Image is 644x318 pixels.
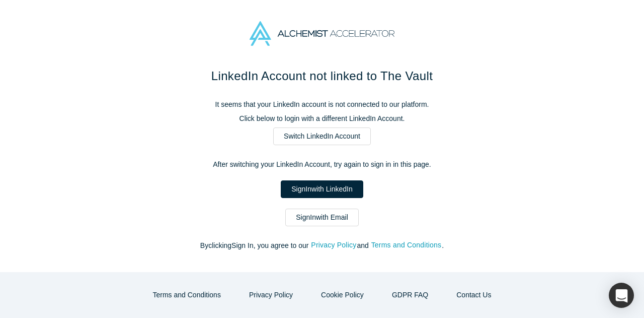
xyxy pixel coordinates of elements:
[250,21,394,46] img: Alchemist Accelerator Logo
[111,99,533,110] p: It seems that your LinkedIn account is not connected to our platform.
[381,286,439,304] a: GDPR FAQ
[238,286,303,304] button: Privacy Policy
[142,286,231,304] button: Terms and Conditions
[285,209,359,226] a: SignInwith Email
[111,67,533,85] h1: LinkedIn Account not linked to The Vault
[446,286,502,304] button: Contact Us
[273,128,371,145] a: Switch LinkedIn Account
[310,286,374,304] button: Cookie Policy
[371,239,442,251] button: Terms and Conditions
[111,240,533,251] p: By clicking Sign In , you agree to our and .
[111,159,533,170] p: After switching your LinkedIn Account, try again to sign in in this page.
[310,239,357,251] button: Privacy Policy
[111,113,533,124] p: Click below to login with a different LinkedIn Account.
[281,180,363,198] a: SignInwith LinkedIn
